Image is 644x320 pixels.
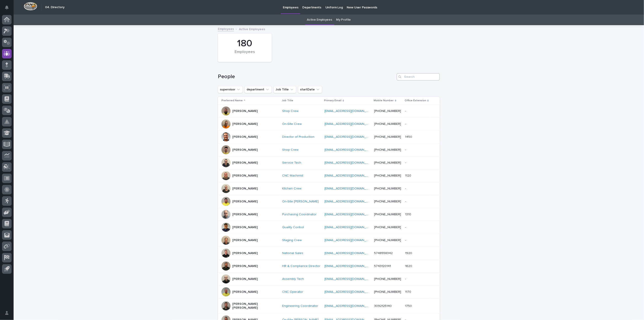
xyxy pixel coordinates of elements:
p: [PERSON_NAME] [232,251,258,255]
a: [EMAIL_ADDRESS][DOMAIN_NAME] [324,226,376,229]
a: [EMAIL_ADDRESS][DOMAIN_NAME] [324,252,376,255]
p: - [405,225,407,229]
a: Shop Crew [282,109,298,113]
p: - [405,121,407,126]
button: supervisor [218,86,243,93]
h2: 04. Directory [45,5,65,9]
a: [EMAIL_ADDRESS][DOMAIN_NAME] [324,264,376,268]
a: [PHONE_NUMBER] [374,239,401,242]
a: [PHONE_NUMBER] [374,226,401,229]
a: 5748558342 [374,252,393,255]
a: Shop Crew [282,148,298,152]
tr: [PERSON_NAME]Kitchen Crew [EMAIL_ADDRESS][DOMAIN_NAME] [PHONE_NUMBER]-- [218,182,440,195]
a: [EMAIL_ADDRESS][DOMAIN_NAME] [324,109,376,113]
p: - [405,147,407,152]
a: My Profile [336,15,351,25]
a: [PHONE_NUMBER] [374,174,401,177]
a: Staging Crew [282,238,302,242]
p: Office Extension [405,98,426,103]
button: Job Title [274,86,296,93]
tr: [PERSON_NAME]Staging Crew [EMAIL_ADDRESS][DOMAIN_NAME] [PHONE_NUMBER]-- [218,234,440,247]
a: Employees [218,26,234,31]
p: 1920 [405,250,413,255]
a: On-Site [PERSON_NAME] [282,200,319,204]
a: Assembly Tech [282,277,304,281]
p: [PERSON_NAME] [232,290,258,294]
p: [PERSON_NAME] [232,264,258,268]
tr: [PERSON_NAME]Shop Crew [EMAIL_ADDRESS][DOMAIN_NAME] [PHONE_NUMBER]-- [218,143,440,156]
p: Preferred Name [221,98,243,103]
tr: [PERSON_NAME]CNC Machinist [EMAIL_ADDRESS][DOMAIN_NAME] [PHONE_NUMBER]11201120 [218,169,440,182]
a: [EMAIL_ADDRESS][DOMAIN_NAME] [324,135,376,138]
p: 1620 [405,263,413,268]
tr: [PERSON_NAME]Quality Control [EMAIL_ADDRESS][DOMAIN_NAME] [PHONE_NUMBER]-- [218,221,440,234]
p: Active Employees [239,26,265,31]
h1: People [218,73,395,80]
tr: [PERSON_NAME]Shop Crew [EMAIL_ADDRESS][DOMAIN_NAME] [PHONE_NUMBER]-- [218,105,440,118]
p: [PERSON_NAME] [232,277,258,281]
input: Search [397,73,440,80]
a: [EMAIL_ADDRESS][DOMAIN_NAME] [324,304,376,308]
a: [EMAIL_ADDRESS][DOMAIN_NAME] [324,213,376,216]
img: Workspace Logo [24,2,37,10]
p: [PERSON_NAME] [232,161,258,165]
p: Mobile Number [374,98,394,103]
a: HR & Compliance Director [282,264,320,268]
p: Primary Email [324,98,341,103]
a: [PHONE_NUMBER] [374,135,401,138]
a: National Sales [282,251,303,255]
a: [EMAIL_ADDRESS][DOMAIN_NAME] [324,290,376,293]
p: - [405,160,407,165]
a: Kitchen Crew [282,187,301,191]
a: [EMAIL_ADDRESS][DOMAIN_NAME] [324,148,376,151]
p: [PERSON_NAME] [232,213,258,216]
p: - [405,276,407,281]
a: Quality Control [282,225,304,229]
p: [PERSON_NAME] [232,200,258,204]
button: department [245,86,272,93]
tr: [PERSON_NAME]Assembly Tech [EMAIL_ADDRESS][DOMAIN_NAME] [PHONE_NUMBER]-- [218,273,440,286]
tr: [PERSON_NAME]Director of Production [EMAIL_ADDRESS][DOMAIN_NAME] [PHONE_NUMBER]14501450 [218,131,440,143]
a: Purchasing Coordinator [282,213,317,216]
a: [PHONE_NUMBER] [374,277,401,281]
a: [EMAIL_ADDRESS][DOMAIN_NAME] [324,122,376,126]
p: [PERSON_NAME] [PERSON_NAME] [232,302,278,310]
a: [PHONE_NUMBER] [374,213,401,216]
p: [PERSON_NAME] [232,109,258,113]
a: 5743120141 [374,264,391,268]
p: [PERSON_NAME] [232,174,258,178]
p: [PERSON_NAME] [232,122,258,126]
a: 3092125140 [374,304,392,308]
tr: [PERSON_NAME]Service Tech [EMAIL_ADDRESS][DOMAIN_NAME] [PHONE_NUMBER]-- [218,156,440,169]
a: [EMAIL_ADDRESS][DOMAIN_NAME] [324,239,376,242]
p: Job Title [282,98,293,103]
p: [PERSON_NAME] [232,225,258,229]
a: CNC Operator [282,290,303,294]
button: Notifications [2,3,12,12]
tr: [PERSON_NAME]Purchasing Coordinator [EMAIL_ADDRESS][DOMAIN_NAME] [PHONE_NUMBER]13101310 [218,208,440,221]
a: [PHONE_NUMBER] [374,290,401,293]
a: [PHONE_NUMBER] [374,161,401,164]
p: 1750 [405,303,413,308]
a: CNC Machinist [282,174,303,178]
a: Director of Production [282,135,314,139]
p: [PERSON_NAME] [232,135,258,139]
p: - [405,186,407,191]
tr: [PERSON_NAME]HR & Compliance Director [EMAIL_ADDRESS][DOMAIN_NAME] 574312014116201620 [218,260,440,273]
a: [EMAIL_ADDRESS][DOMAIN_NAME] [324,161,376,164]
p: - [405,199,407,204]
a: [PHONE_NUMBER] [374,109,401,113]
a: [PHONE_NUMBER] [374,148,401,151]
tr: [PERSON_NAME]On-Site Crew [EMAIL_ADDRESS][DOMAIN_NAME] [PHONE_NUMBER]-- [218,118,440,131]
a: [PHONE_NUMBER] [374,187,401,190]
div: Notifications [6,5,12,13]
a: [EMAIL_ADDRESS][DOMAIN_NAME] [324,187,376,190]
p: 1310 [405,212,412,216]
p: 1170 [405,289,412,294]
a: [EMAIL_ADDRESS][DOMAIN_NAME] [324,174,376,177]
a: Engineering Coordinator [282,304,318,308]
a: Active Employees [307,15,332,25]
a: [PHONE_NUMBER] [374,200,401,203]
a: On-Site Crew [282,122,302,126]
